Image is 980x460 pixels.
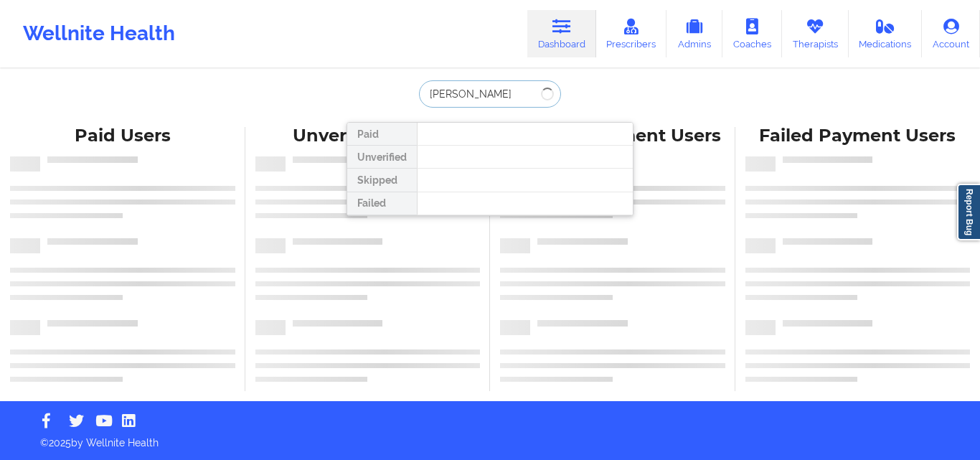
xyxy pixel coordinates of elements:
[255,125,481,147] div: Unverified Users
[347,123,417,146] div: Paid
[922,10,980,57] a: Account
[347,192,417,215] div: Failed
[849,10,923,57] a: Medications
[30,426,950,450] p: © 2025 by Wellnite Health
[347,169,417,192] div: Skipped
[666,10,722,57] a: Admins
[782,10,849,57] a: Therapists
[722,10,782,57] a: Coaches
[957,184,980,240] a: Report Bug
[10,125,235,147] div: Paid Users
[596,10,667,57] a: Prescribers
[745,125,971,147] div: Failed Payment Users
[347,146,417,169] div: Unverified
[527,10,596,57] a: Dashboard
